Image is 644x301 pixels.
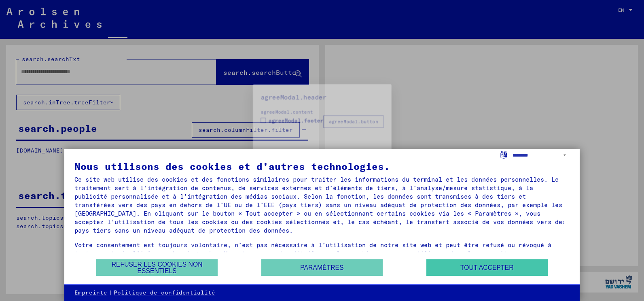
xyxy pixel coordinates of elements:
div: Ce site web utilise des cookies et des fonctions similaires pour traiter les informations du term... [74,175,570,235]
a: Empreinte [74,289,107,297]
label: Sélectionner une langue [500,150,508,158]
button: Refuser les cookies non essentiels [96,259,218,276]
button: Paramètres [261,259,383,276]
button: agreeModal.button [324,107,399,122]
div: Nous utilisons des cookies et d’autres technologies. [74,161,570,171]
div: agreeModal.content [245,98,399,107]
button: Tout accepter [426,259,548,276]
h5: agreeModal.header [245,77,399,90]
font: agreeModal.footer [255,109,324,117]
div: Votre consentement est toujours volontaire, n’est pas nécessaire à l’utilisation de notre site we... [74,241,570,266]
a: Politique de confidentialité [114,289,215,297]
select: Sélectionner une langue [513,149,570,161]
